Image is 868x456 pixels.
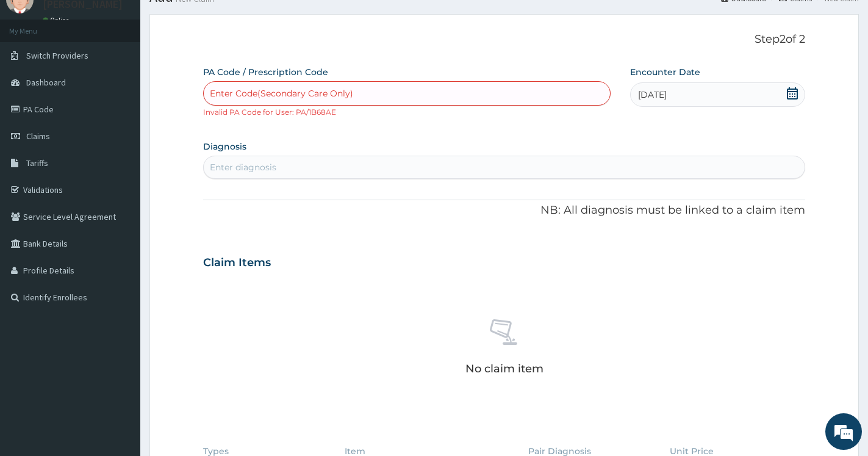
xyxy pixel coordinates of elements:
[630,66,700,78] label: Encounter Date
[465,363,543,375] p: No claim item
[200,6,229,35] div: Minimize live chat window
[43,16,72,24] a: Online
[210,87,353,100] div: Enter Code(Secondary Care Only)
[203,140,246,153] label: Diagnosis
[6,316,232,359] textarea: Type your message and hit 'Enter'
[26,50,88,61] span: Switch Providers
[203,203,805,219] p: NB: All diagnosis must be linked to a claim item
[26,157,48,168] span: Tariffs
[203,256,271,270] h3: Claim Items
[210,161,276,173] div: Enter diagnosis
[71,145,168,269] span: We're online!
[63,68,205,84] div: Chat with us now
[26,77,66,88] span: Dashboard
[203,107,336,117] small: Invalid PA Code for User: PA/1B68AE
[26,131,50,142] span: Claims
[203,66,328,78] label: PA Code / Prescription Code
[203,33,805,46] p: Step 2 of 2
[23,61,49,92] img: d_794563401_company_1708531726252_794563401
[638,89,667,101] span: [DATE]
